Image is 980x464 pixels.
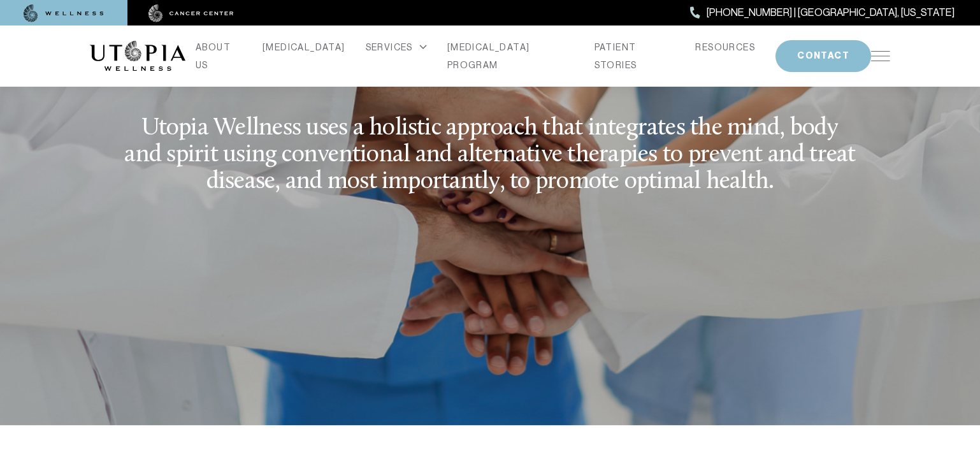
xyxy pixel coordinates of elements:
[775,40,871,72] button: CONTACT
[90,41,185,71] img: logo
[196,38,242,74] a: ABOUT US
[447,38,574,74] a: [MEDICAL_DATA] PROGRAM
[695,38,755,56] a: RESOURCES
[24,4,104,22] img: wellness
[366,38,427,56] div: SERVICES
[124,85,856,227] p: Utopia Wellness uses a holistic approach that integrates the mind, body and spirit using conventi...
[871,51,890,61] img: icon-hamburger
[594,38,675,74] a: PATIENT STORIES
[707,4,955,21] span: [PHONE_NUMBER] | [GEOGRAPHIC_DATA], [US_STATE]
[148,4,234,22] img: cancer center
[263,38,345,56] a: [MEDICAL_DATA]
[690,4,955,21] a: [PHONE_NUMBER] | [GEOGRAPHIC_DATA], [US_STATE]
